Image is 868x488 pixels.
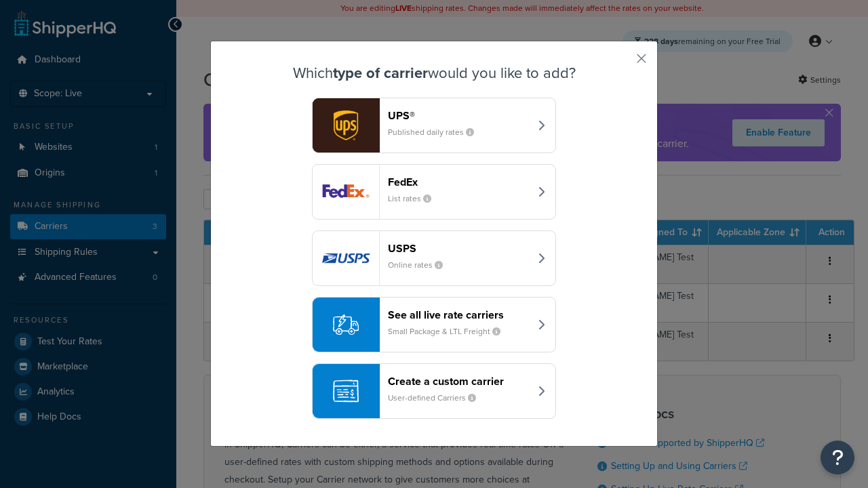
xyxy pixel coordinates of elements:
small: List rates [388,192,442,205]
button: usps logoUSPSOnline rates [312,230,556,286]
header: FedEx [388,176,530,188]
button: Open Resource Center [821,441,854,474]
strong: type of carrier [333,62,428,84]
header: USPS [388,242,530,255]
button: ups logoUPS®Published daily rates [312,98,556,153]
small: Small Package & LTL Freight [388,325,511,338]
header: UPS® [388,109,530,122]
header: See all live rate carriers [388,308,530,321]
small: Online rates [388,259,454,271]
small: User-defined Carriers [388,392,487,404]
button: Create a custom carrierUser-defined Carriers [312,363,556,419]
button: fedEx logoFedExList rates [312,164,556,220]
button: See all live rate carriersSmall Package & LTL Freight [312,297,556,352]
header: Create a custom carrier [388,375,530,388]
img: icon-carrier-liverate-becf4550.svg [333,312,359,338]
img: fedEx logo [313,165,379,219]
img: icon-carrier-custom-c93b8a24.svg [333,378,359,404]
img: usps logo [313,231,379,285]
small: Published daily rates [388,126,485,138]
img: ups logo [313,98,379,152]
h3: Which would you like to add? [245,65,623,81]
